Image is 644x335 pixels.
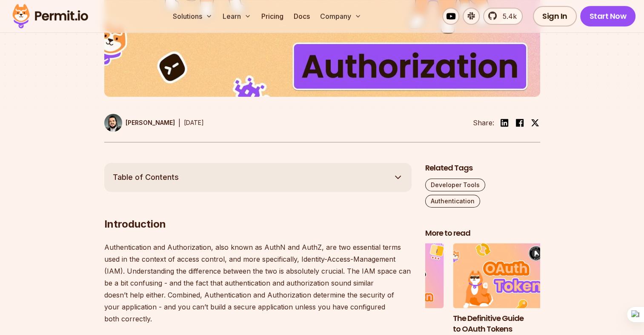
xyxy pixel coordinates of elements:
h2: Related Tags [425,163,540,173]
button: Table of Contents [104,163,412,192]
a: Sign In [533,6,577,26]
a: Authentication [425,195,480,208]
span: 5.4k [498,11,517,21]
button: Company [317,8,365,25]
img: facebook [515,118,525,128]
img: linkedin [499,118,509,128]
p: [PERSON_NAME] [126,118,175,127]
a: [PERSON_NAME] [104,114,175,132]
button: Solutions [169,8,216,25]
img: Best Practices for Authentication and Authorization in API [329,243,444,308]
button: Learn [219,8,255,25]
span: Table of Contents [113,171,179,183]
a: Developer Tools [425,179,485,191]
img: Permit logo [9,2,92,31]
a: Pricing [258,8,287,25]
img: twitter [531,118,539,127]
li: Share: [473,118,494,128]
p: Authentication and Authorization, also known as AuthN and AuthZ, are two essential terms used in ... [104,241,412,325]
img: Gabriel L. Manor [104,114,122,132]
h2: More to read [425,228,540,239]
h2: Introduction [104,183,412,231]
a: 5.4k [483,8,523,25]
img: The Definitive Guide to OAuth Tokens [453,243,568,308]
a: Start Now [580,6,636,26]
time: [DATE] [184,119,204,126]
a: Docs [290,8,313,25]
h3: The Definitive Guide to OAuth Tokens [453,313,568,335]
div: | [178,118,180,128]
